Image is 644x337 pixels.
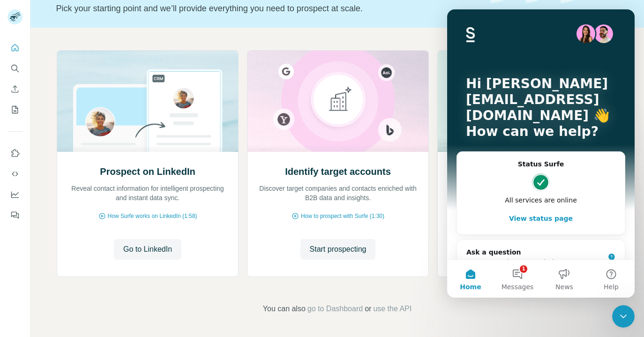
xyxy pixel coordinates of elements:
[365,303,371,315] span: or
[7,101,22,118] button: My lists
[123,244,172,255] span: Go to LinkedIn
[263,303,306,315] span: You can also
[7,60,22,77] button: Search
[247,51,429,152] img: Identify target accounts
[114,239,181,260] button: Go to LinkedIn
[7,207,22,224] button: Feedback
[7,165,22,182] button: Use Surfe API
[7,145,22,162] button: Use Surfe on LinkedIn
[307,303,363,315] button: go to Dashboard
[7,81,22,97] button: Enrich CSV
[447,9,635,298] iframe: Intercom live chat
[285,165,391,178] h2: Identify target accounts
[7,186,22,203] button: Dashboard
[108,212,197,220] span: How Surfe works on LinkedIn (1:58)
[100,165,195,178] h2: Prospect on LinkedIn
[57,51,239,152] img: Prospect on LinkedIn
[7,39,22,56] button: Quick start
[56,2,479,15] p: Pick your starting point and we’ll provide everything you need to prospect at scale.
[301,212,384,220] span: How to prospect with Surfe (1:30)
[300,239,376,260] button: Start prospecting
[612,305,635,328] iframe: Intercom live chat
[373,303,412,315] button: use the API
[67,184,229,202] p: Reveal contact information for intelligent prospecting and instant data sync.
[310,244,367,255] span: Start prospecting
[257,184,419,202] p: Discover target companies and contacts enriched with B2B data and insights.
